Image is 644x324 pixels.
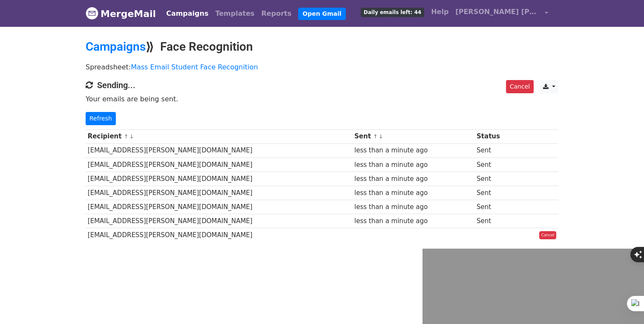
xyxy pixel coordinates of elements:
td: [EMAIL_ADDRESS][PERSON_NAME][DOMAIN_NAME] [86,158,352,172]
td: [EMAIL_ADDRESS][PERSON_NAME][DOMAIN_NAME] [86,143,352,158]
a: [PERSON_NAME] [PERSON_NAME] [452,3,552,23]
div: less than a minute ago [354,202,472,212]
a: Cancel [539,231,557,240]
a: Refresh [86,112,116,125]
div: less than a minute ago [354,174,472,184]
a: MergeMail [86,5,156,23]
a: Help [428,3,452,20]
td: Sent [474,158,518,172]
a: Campaigns [163,5,212,22]
a: Mass Email Student Face Recognition [131,63,258,71]
td: [EMAIL_ADDRESS][PERSON_NAME][DOMAIN_NAME] [86,200,352,214]
td: Sent [474,200,518,214]
td: [EMAIL_ADDRESS][PERSON_NAME][DOMAIN_NAME] [86,172,352,186]
td: [EMAIL_ADDRESS][PERSON_NAME][DOMAIN_NAME] [86,186,352,200]
th: Recipient [86,129,352,143]
td: Sent [474,214,518,228]
span: Daily emails left: 44 [361,8,424,17]
div: less than a minute ago [354,216,472,226]
td: Sent [474,186,518,200]
a: Open Gmail [298,8,345,20]
a: ↑ [124,133,129,140]
h2: ⟫ Face Recognition [86,40,558,54]
a: Campaigns [86,40,146,54]
div: less than a minute ago [354,146,472,155]
span: [PERSON_NAME] [PERSON_NAME] [455,7,540,17]
th: Status [474,129,518,143]
a: Templates [212,5,258,22]
p: Your emails are being sent. [86,95,558,103]
a: ↓ [129,133,134,140]
img: MergeMail logo [86,7,98,20]
th: Sent [352,129,474,143]
a: Daily emails left: 44 [357,3,428,20]
td: [EMAIL_ADDRESS][PERSON_NAME][DOMAIN_NAME] [86,228,352,242]
a: Cancel [506,80,534,93]
div: less than a minute ago [354,188,472,198]
a: ↑ [373,133,378,140]
a: Reports [258,5,295,22]
td: Sent [474,172,518,186]
h4: Sending... [86,80,558,90]
p: Spreadsheet: [86,63,558,72]
td: [EMAIL_ADDRESS][PERSON_NAME][DOMAIN_NAME] [86,214,352,228]
a: ↓ [379,133,383,140]
div: less than a minute ago [354,160,472,170]
td: Sent [474,143,518,158]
